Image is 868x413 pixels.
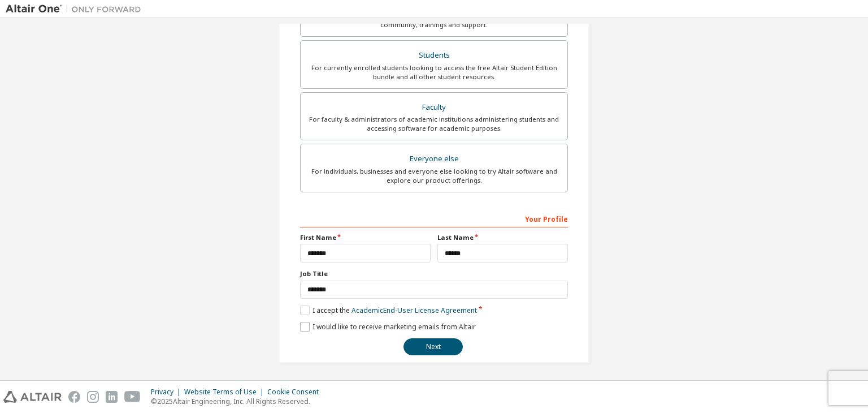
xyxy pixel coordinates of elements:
div: Privacy [151,388,184,397]
img: Altair One [6,3,147,15]
p: © 2025 Altair Engineering, Inc. All Rights Reserved. [151,397,325,406]
img: instagram.svg [87,391,99,403]
label: First Name [300,233,431,242]
img: altair_logo.svg [3,391,62,403]
div: Your Profile [300,209,568,227]
img: linkedin.svg [106,391,118,403]
label: Last Name [437,233,568,242]
label: I would like to receive marketing emails from Altair [300,322,476,332]
div: For currently enrolled students looking to access the free Altair Student Edition bundle and all ... [307,63,561,81]
div: For individuals, businesses and everyone else looking to try Altair software and explore our prod... [307,167,561,185]
label: Job Title [300,269,568,278]
div: Everyone else [307,151,561,167]
img: youtube.svg [124,391,141,403]
div: For faculty & administrators of academic institutions administering students and accessing softwa... [307,115,561,133]
button: Next [403,338,463,355]
div: Students [307,48,561,63]
div: Cookie Consent [267,388,325,397]
div: Website Terms of Use [184,388,267,397]
label: I accept the [300,306,477,315]
a: Academic End-User License Agreement [351,306,477,315]
div: Faculty [307,100,561,115]
img: facebook.svg [68,391,80,403]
